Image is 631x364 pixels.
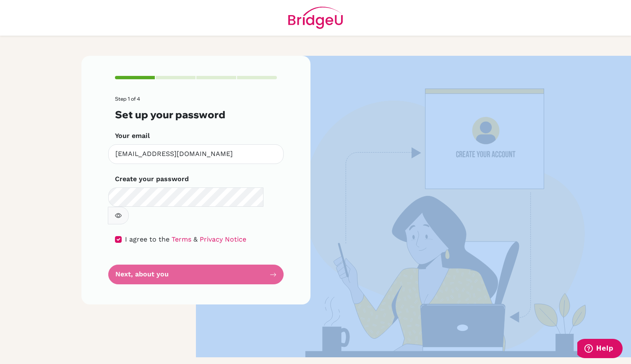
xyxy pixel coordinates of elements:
a: Privacy Notice [200,235,246,243]
iframe: Opens a widget where you can find more information [577,339,623,360]
span: & [193,235,198,243]
label: Your email [115,131,150,141]
a: Terms [172,235,191,243]
h3: Set up your password [115,109,277,121]
span: I agree to the [125,235,169,243]
span: Step 1 of 4 [115,96,140,102]
input: Insert your email* [108,144,284,164]
label: Create your password [115,174,189,184]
